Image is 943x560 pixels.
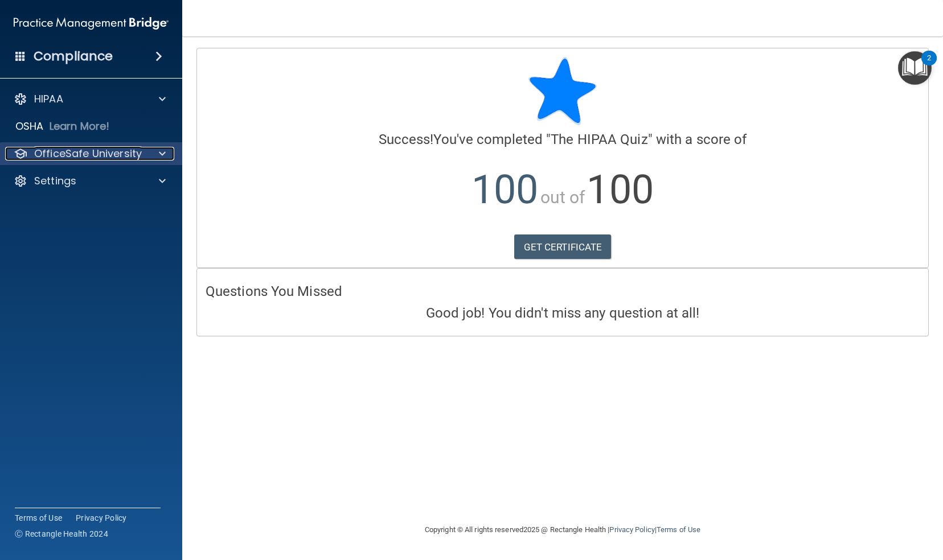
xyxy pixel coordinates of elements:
[886,481,929,525] iframe: Drift Widget Chat Controller
[355,512,770,548] div: Copyright © All rights reserved 2025 @ Rectangle Health | |
[514,234,612,260] a: GET CERTIFICATE
[15,512,62,524] a: Terms of Use
[34,48,113,64] h4: Compliance
[15,528,108,540] span: Ⓒ Rectangle Health 2024
[14,147,166,160] a: OfficeSafe University
[34,174,76,188] p: Settings
[14,174,166,188] a: Settings
[206,132,920,147] h4: You've completed " " with a score of
[50,120,110,133] p: Learn More!
[206,284,920,299] h4: Questions You Missed
[551,131,647,147] span: The HIPAA Quiz
[927,58,931,73] div: 2
[898,51,932,85] button: Open Resource Center, 2 new notifications
[540,187,585,207] span: out of
[15,120,44,133] p: OSHA
[528,57,597,125] img: blue-star-rounded.9d042014.png
[471,166,538,213] span: 100
[587,166,653,213] span: 100
[379,131,434,147] span: Success!
[609,525,654,534] a: Privacy Policy
[34,147,142,160] p: OfficeSafe University
[657,525,700,534] a: Terms of Use
[34,92,63,106] p: HIPAA
[14,12,169,35] img: PMB logo
[76,512,127,524] a: Privacy Policy
[206,306,920,320] h4: Good job! You didn't miss any question at all!
[14,92,166,106] a: HIPAA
